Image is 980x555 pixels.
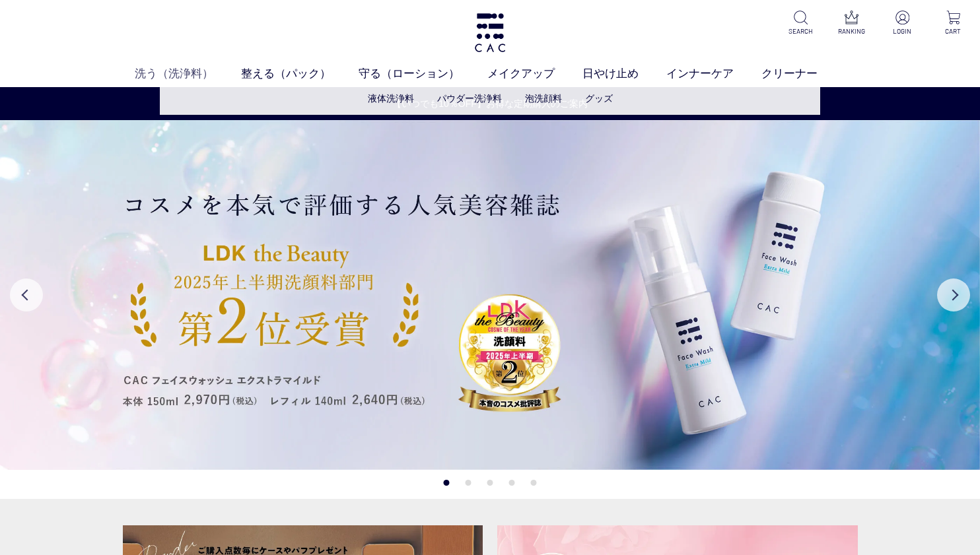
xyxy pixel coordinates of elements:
[487,65,582,82] a: メイクアップ
[241,65,359,82] a: 整える（パック）
[473,13,507,52] img: logo
[487,480,493,486] button: 3 of 5
[10,278,43,311] button: Previous
[785,11,817,36] a: SEARCH
[886,11,919,36] a: LOGIN
[444,480,450,486] button: 1 of 5
[582,65,666,82] a: 日やけ止め
[509,480,515,486] button: 4 of 5
[135,65,241,82] a: 洗う（洗浄料）
[368,93,414,104] a: 液体洗浄料
[466,480,472,486] button: 2 of 5
[525,93,562,104] a: 泡洗顔料
[585,93,613,104] a: グッズ
[761,65,845,82] a: クリーナー
[1,97,979,111] a: 【いつでも10％OFF】お得な定期購入のご案内
[437,93,502,104] a: パウダー洗浄料
[785,26,817,36] p: SEARCH
[666,65,761,82] a: インナーケア
[937,278,970,311] button: Next
[886,26,919,36] p: LOGIN
[835,26,868,36] p: RANKING
[835,11,868,36] a: RANKING
[531,480,537,486] button: 5 of 5
[937,26,969,36] p: CART
[937,11,969,36] a: CART
[359,65,487,82] a: 守る（ローション）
